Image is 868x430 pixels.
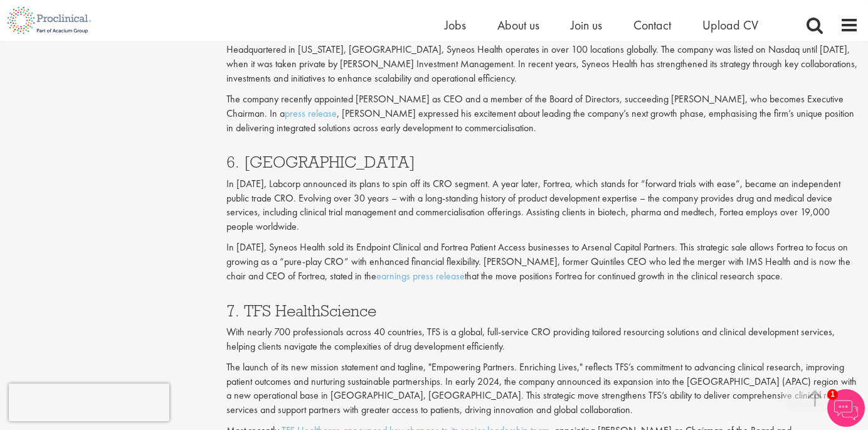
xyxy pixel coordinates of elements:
[226,177,859,234] p: In [DATE], Labcorp announced its plans to spin off its CRO segment. A year later, Fortrea, which ...
[702,17,758,33] a: Upload CV
[285,107,337,120] a: press release
[226,92,859,136] p: The company recently appointed [PERSON_NAME] as CEO and a member of the Board of Directors, succe...
[827,389,865,427] img: Chatbot
[226,325,859,354] p: With nearly 700 professionals across 40 countries, TFS is a global, full-service CRO providing ta...
[226,240,859,284] p: In [DATE], Syneos Health sold its Endpoint Clinical and Fortrea Patient Access businesses to Arse...
[226,360,859,417] p: The launch of its new mission statement and tagline, "Empowering Partners. Enriching Lives," refl...
[376,269,465,282] a: earnings press release
[445,17,466,33] a: Jobs
[571,17,602,33] a: Join us
[226,303,859,319] h3: 7. TFS HealthScience
[633,17,671,33] a: Contact
[9,384,169,421] iframe: reCAPTCHA
[497,17,539,33] a: About us
[226,154,859,170] h3: 6. [GEOGRAPHIC_DATA]
[226,28,859,85] p: Formerly known as InVentiv Health Incorporated and INC Research, Syneos Health specialises in sup...
[827,389,838,400] span: 1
